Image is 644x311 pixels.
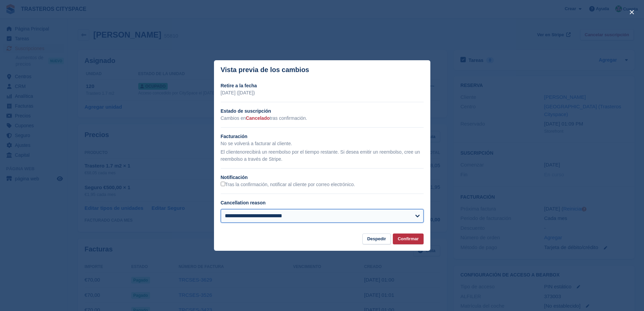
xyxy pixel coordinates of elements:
label: Tras la confirmación, notificar al cliente por correo electrónico. [221,182,355,188]
em: no [240,149,245,155]
p: [DATE] ([DATE]) [221,89,424,96]
input: Tras la confirmación, notificar al cliente por correo electrónico. [221,182,225,186]
p: No se volverá a facturar al cliente. [221,140,424,147]
h2: Facturación [221,133,424,140]
h2: Notificación [221,174,424,181]
h2: Estado de suscripción [221,108,424,115]
h2: Retire a la fecha [221,82,424,89]
button: close [626,7,637,18]
p: Vista previa de los cambios [221,66,309,74]
span: Cancelado [246,115,270,121]
button: Despedir [362,234,391,245]
label: Cancellation reason [221,200,266,205]
button: Confirmar [393,234,423,245]
p: Cambios en tras confirmación. [221,115,424,122]
p: El cliente recibirá un reembolso por el tiempo restante. Si desea emitir un reembolso, cree un re... [221,149,424,163]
